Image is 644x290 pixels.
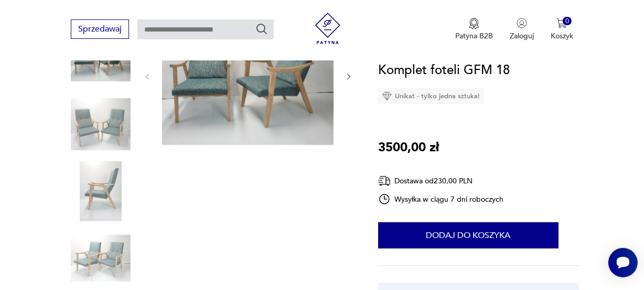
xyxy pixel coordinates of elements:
p: 3500,00 zł [378,138,439,158]
p: Patyna B2B [455,31,493,41]
button: Sprzedawaj [71,19,129,39]
div: Dostawa od 230,00 PLN [378,174,504,188]
img: Ikona dostawy [378,174,391,188]
div: 0 [563,17,572,26]
button: 0Koszyk [551,18,573,41]
button: Dodaj do koszyka [378,222,559,248]
div: Wysyłka w ciągu 7 dni roboczych [378,193,504,205]
button: Zaloguj [510,18,534,41]
a: Ikona medaluPatyna B2B [455,18,493,41]
img: Zdjęcie produktu Komplet foteli GFM 18 [71,161,131,221]
img: Ikona medalu [469,18,479,29]
a: Sprzedawaj [71,26,129,34]
img: Ikona diamentu [382,91,392,101]
img: Zdjęcie produktu Komplet foteli GFM 18 [71,229,131,288]
img: Ikona koszyka [556,18,567,28]
button: Szukaj [255,23,268,35]
p: Zaloguj [510,31,534,41]
button: Patyna B2B [455,18,493,41]
iframe: Smartsupp widget button [608,248,638,277]
p: Koszyk [551,31,573,41]
img: Patyna - sklep z meblami i dekoracjami vintage [312,13,344,44]
img: Zdjęcie produktu Komplet foteli GFM 18 [71,95,131,154]
img: Ikonka użytkownika [517,18,527,28]
div: Unikat - tylko jedna sztuka! [378,88,484,104]
h1: Komplet foteli GFM 18 [378,60,510,80]
img: Zdjęcie produktu Komplet foteli GFM 18 [162,6,334,145]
